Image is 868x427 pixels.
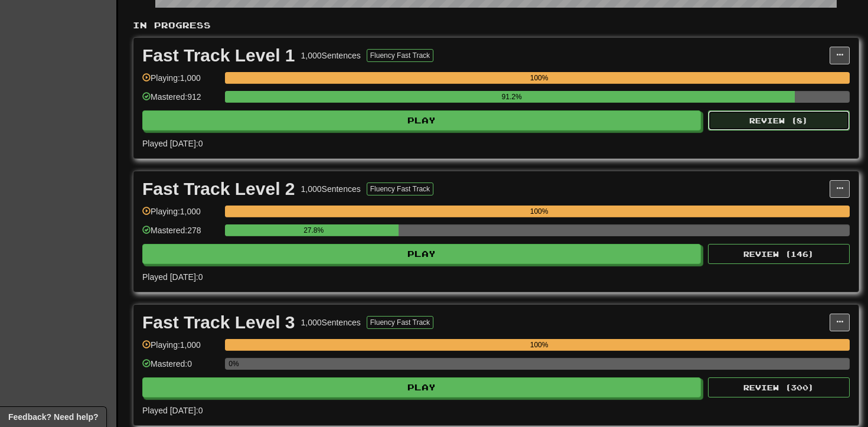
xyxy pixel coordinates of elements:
div: Mastered: 0 [142,358,219,377]
p: In Progress [133,19,859,31]
div: Playing: 1,000 [142,339,219,358]
button: Play [142,110,701,131]
span: Played [DATE]: 0 [142,406,203,415]
div: 91.2% [229,91,795,103]
div: Playing: 1,000 [142,72,219,92]
div: Fast Track Level 3 [142,314,295,331]
span: Open feedback widget [8,411,98,423]
button: Review (8) [708,110,850,131]
button: Fluency Fast Track [367,316,433,329]
span: Played [DATE]: 0 [142,272,203,282]
div: 1,000 Sentences [301,50,361,61]
span: Played [DATE]: 0 [142,139,203,148]
div: 1,000 Sentences [301,317,361,328]
div: Playing: 1,000 [142,206,219,225]
button: Fluency Fast Track [367,49,433,62]
button: Play [142,244,701,264]
div: Mastered: 912 [142,91,219,110]
div: 27.8% [229,224,399,236]
div: 100% [229,339,850,351]
div: 1,000 Sentences [301,183,361,195]
button: Review (300) [708,377,850,397]
div: Mastered: 278 [142,224,219,244]
div: Fast Track Level 1 [142,47,295,64]
button: Fluency Fast Track [367,182,433,195]
div: Fast Track Level 2 [142,180,295,198]
div: 100% [229,72,850,84]
button: Review (146) [708,244,850,264]
div: 100% [229,206,850,217]
button: Play [142,377,701,397]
